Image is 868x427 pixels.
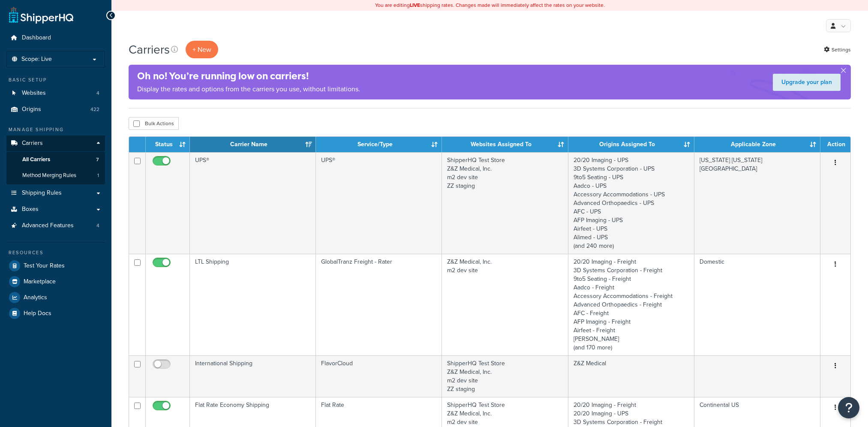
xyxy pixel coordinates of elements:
button: Bulk Actions [129,117,179,130]
span: Carriers [22,140,43,147]
li: Origins [6,102,105,117]
td: Z&Z Medical, Inc. m2 dev site [442,254,568,355]
a: Origins 422 [6,102,105,117]
div: Resources [6,249,105,256]
span: All Carriers [22,156,50,163]
th: Service/Type: activate to sort column ascending [316,137,442,152]
span: Advanced Features [22,222,74,229]
a: ShipperHQ Home [9,6,73,24]
td: 20/20 Imaging - Freight 3D Systems Corporation - Freight 9to5 Seating - Freight Aadco - Freight A... [568,254,694,355]
td: LTL Shipping [190,254,316,355]
span: 7 [96,156,99,163]
td: International Shipping [190,355,316,397]
td: UPS® [190,152,316,254]
a: Websites 4 [6,85,105,101]
td: Domestic [694,254,820,355]
h4: Oh no! You’re running low on carriers! [137,69,360,83]
span: 4 [96,222,99,229]
span: 4 [96,90,99,97]
span: Scope: Live [21,56,52,63]
a: Help Docs [6,306,105,321]
span: 1 [97,172,99,179]
span: Marketplace [24,278,56,286]
span: Dashboard [22,34,51,42]
div: Manage Shipping [6,126,105,133]
a: Carriers [6,135,105,151]
a: Method Merging Rules 1 [6,168,105,183]
a: Settings [824,44,851,56]
span: Analytics [24,294,47,301]
p: Display the rates and options from the carriers you use, without limitations. [137,83,360,95]
span: Boxes [22,206,39,213]
a: Analytics [6,290,105,305]
th: Carrier Name: activate to sort column ascending [190,137,316,152]
td: UPS® [316,152,442,254]
div: Basic Setup [6,76,105,84]
th: Action [820,137,850,152]
a: All Carriers 7 [6,152,105,168]
b: LIVE [410,1,420,9]
button: + New [186,41,218,58]
th: Applicable Zone: activate to sort column ascending [694,137,820,152]
span: Method Merging Rules [22,172,76,179]
td: GlobalTranz Freight - Rater [316,254,442,355]
button: Open Resource Center [838,397,859,418]
li: Method Merging Rules [6,168,105,183]
li: Advanced Features [6,218,105,234]
a: Upgrade your plan [773,74,841,91]
span: Test Your Rates [24,262,65,270]
th: Origins Assigned To: activate to sort column ascending [568,137,694,152]
td: FlavorCloud [316,355,442,397]
a: Marketplace [6,274,105,289]
a: Advanced Features 4 [6,218,105,234]
li: Carriers [6,135,105,184]
a: Dashboard [6,30,105,46]
span: Shipping Rules [22,189,62,197]
th: Status: activate to sort column ascending [146,137,190,152]
li: Websites [6,85,105,101]
h1: Carriers [129,41,170,58]
td: ShipperHQ Test Store Z&Z Medical, Inc. m2 dev site ZZ staging [442,152,568,254]
a: Boxes [6,201,105,217]
td: Z&Z Medical [568,355,694,397]
li: All Carriers [6,152,105,168]
th: Websites Assigned To: activate to sort column ascending [442,137,568,152]
span: Help Docs [24,310,51,317]
span: 422 [90,106,99,113]
td: ShipperHQ Test Store Z&Z Medical, Inc. m2 dev site ZZ staging [442,355,568,397]
span: Origins [22,106,41,113]
td: 20/20 Imaging - UPS 3D Systems Corporation - UPS 9to5 Seating - UPS Aadco - UPS Accessory Accommo... [568,152,694,254]
a: Shipping Rules [6,185,105,201]
td: [US_STATE] [US_STATE] [GEOGRAPHIC_DATA] [694,152,820,254]
span: Websites [22,90,46,97]
a: Test Your Rates [6,258,105,274]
